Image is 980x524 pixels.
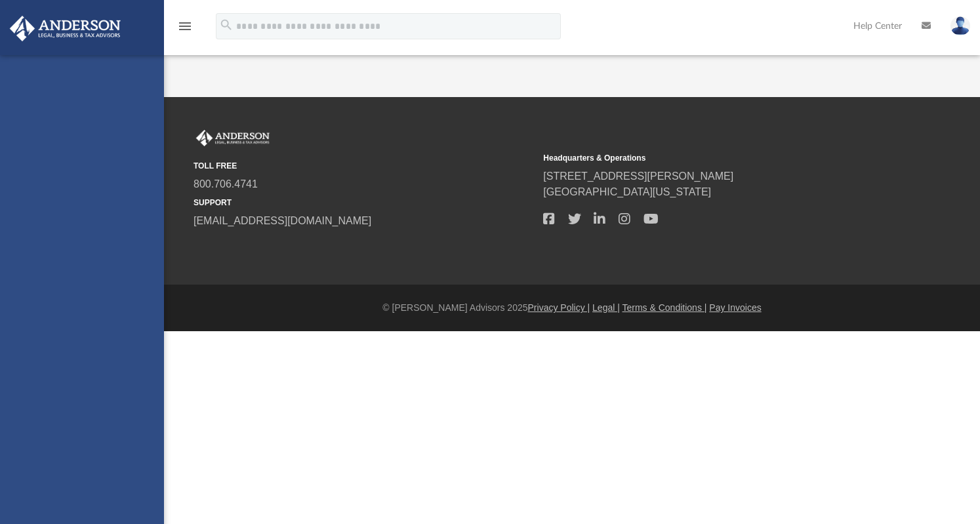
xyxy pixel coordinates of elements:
[194,130,272,147] img: Anderson Advisors Platinum Portal
[709,302,761,313] a: Pay Invoices
[950,16,970,35] img: User Pic
[194,178,258,190] a: 800.706.4741
[592,302,620,313] a: Legal |
[194,160,534,172] small: TOLL FREE
[164,301,980,315] div: © [PERSON_NAME] Advisors 2025
[528,302,590,313] a: Privacy Policy |
[194,215,371,226] a: [EMAIL_ADDRESS][DOMAIN_NAME]
[194,197,534,209] small: SUPPORT
[543,171,733,182] a: [STREET_ADDRESS][PERSON_NAME]
[6,16,125,41] img: Anderson Advisors Platinum Portal
[177,18,193,34] i: menu
[219,18,234,32] i: search
[543,152,884,164] small: Headquarters & Operations
[623,302,707,313] a: Terms & Conditions |
[177,25,193,34] a: menu
[543,186,711,197] a: [GEOGRAPHIC_DATA][US_STATE]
